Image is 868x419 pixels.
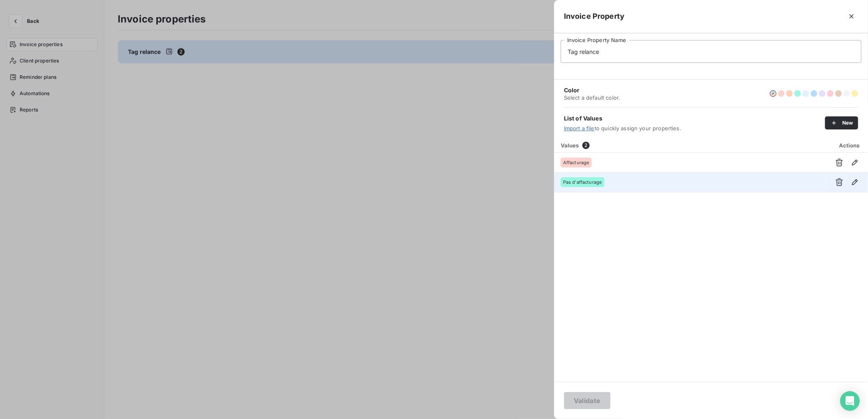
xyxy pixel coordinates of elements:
[563,160,589,165] span: Affacturage
[563,180,602,185] span: Pas d'affacturage
[582,142,590,149] span: 2
[564,94,620,101] span: Select a default color.
[564,125,825,131] span: to quickly assign your properties.
[561,40,861,63] input: placeholder
[564,392,611,409] button: Validate
[564,11,624,22] h5: Invoice Property
[840,391,860,411] div: Open Intercom Messenger
[839,142,860,149] span: Actions
[564,125,595,131] a: Import a file
[564,114,825,123] span: List of Values
[825,116,858,129] button: New
[564,86,620,94] span: Color
[556,141,825,149] div: Values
